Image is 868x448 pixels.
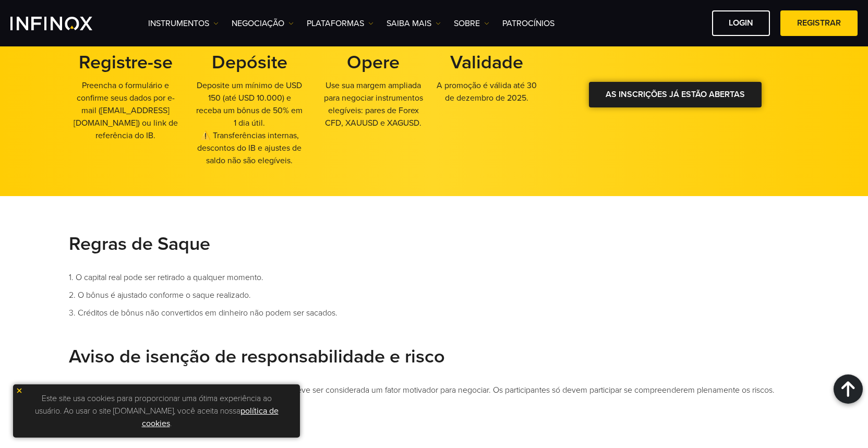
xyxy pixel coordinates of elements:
strong: Depósite [212,51,287,74]
a: Patrocínios [502,17,554,30]
p: Preencha o formulário e confirme seus dados por e-mail ( ) ou link de referência do IB. [69,79,183,142]
p: Este site usa cookies para proporcionar uma ótima experiência ao usuário. Ao usar o site [DOMAIN_... [18,390,295,432]
a: INFINOX Logo [10,17,117,30]
p: A promoção é válida até 30 de dezembro de 2025. [430,79,544,104]
a: Instrumentos [148,17,219,30]
a: [EMAIL_ADDRESS][DOMAIN_NAME] [74,105,170,128]
a: SOBRE [454,17,489,30]
a: NEGOCIAÇÃO [232,17,294,30]
li: 3. Créditos de bônus não convertidos em dinheiro não podem ser sacados. [69,307,799,319]
p: Deposite um mínimo de USD 150 (até USD 10.000) e receba um bônus de 50% em 1 dia útil. ⚠️ Transfe... [193,79,307,167]
strong: Opere [347,51,400,74]
li: 2. O bônus é ajustado conforme o saque realizado. [69,289,799,301]
h3: Regras de Saque [69,233,799,256]
a: PLATAFORMAS [307,17,373,30]
a: Login [712,10,770,36]
li: 1. O capital real pode ser retirado a qualquer momento. [69,271,799,284]
li: Negociar Forex e CFDs envolve alto risco. Esta promoção não deve ser considerada um fator motivad... [69,384,799,396]
p: Use sua margem ampliada para negociar instrumentos elegíveis: pares de Forex CFD, XAUUSD e XAGUSD. [317,79,430,129]
a: As inscrições já estão abertas [589,82,762,107]
strong: Validade [450,51,523,74]
img: yellow close icon [16,387,23,394]
a: Registrar [780,10,858,36]
h3: Aviso de isenção de responsabilidade e risco [69,345,799,368]
a: Saiba mais [387,17,441,30]
strong: Registre-se [79,51,173,74]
